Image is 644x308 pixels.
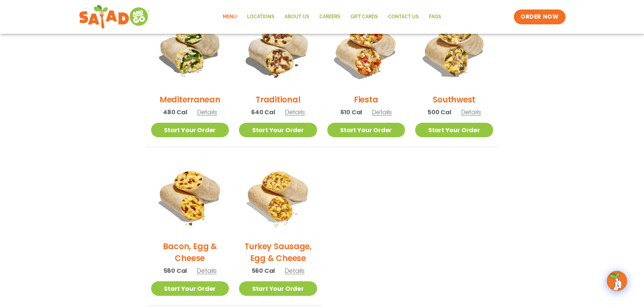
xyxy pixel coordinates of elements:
img: Product photo for Fiesta [327,10,405,89]
a: Start Your Order [415,123,493,137]
img: Product photo for Southwest [415,10,493,89]
a: Menu [218,9,242,25]
a: Locations [242,9,280,25]
span: 580 Cal [163,266,187,275]
a: FAQs [424,9,446,25]
img: Product photo for Turkey Sausage, Egg & Cheese [239,157,317,235]
h2: Mediterranean [160,94,220,105]
h2: Fiesta [354,94,378,105]
a: Contact Us [383,9,424,25]
span: Details [285,266,305,275]
span: Details [372,108,392,116]
a: About Us [280,9,314,25]
span: ORDER NOW [521,13,558,21]
h2: Southwest [433,94,475,105]
span: 480 Cal [163,108,187,117]
img: Product photo for Mediterranean Breakfast Burrito [151,10,229,89]
h2: Traditional [256,94,300,105]
h2: Bacon, Egg & Cheese [151,240,229,264]
span: Details [197,266,217,275]
a: Start Your Order [239,123,317,137]
span: 560 Cal [252,266,275,275]
a: Start Your Order [239,281,317,296]
img: Product photo for Traditional [239,10,317,89]
a: GIFT CARDS [345,9,383,25]
h2: Turkey Sausage, Egg & Cheese [239,240,317,264]
a: ORDER NOW [514,9,565,24]
span: 640 Cal [251,108,275,117]
span: Details [461,108,481,116]
img: wpChatIcon [607,271,626,290]
a: Start Your Order [151,123,229,137]
span: 500 Cal [427,108,451,117]
a: Careers [314,9,345,25]
a: Start Your Order [327,123,405,137]
img: Product photo for Bacon, Egg & Cheese [151,157,229,235]
nav: Menu [218,9,446,25]
img: new-SAG-logo-768×292 [79,3,150,30]
span: 610 Cal [340,108,362,117]
span: Details [285,108,305,116]
a: Start Your Order [151,281,229,296]
span: Details [197,108,217,116]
